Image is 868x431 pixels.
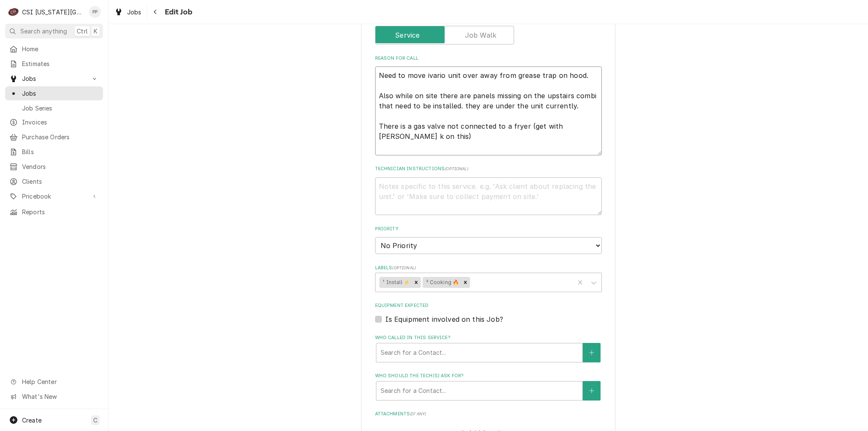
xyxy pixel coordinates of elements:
span: Search anything [20,27,67,36]
a: Job Series [5,101,103,115]
span: Reports [22,207,99,216]
a: Invoices [5,115,103,129]
a: Jobs [5,86,103,100]
span: Bills [22,147,99,156]
span: Job Series [22,104,99,113]
div: Philip Potter's Avatar [89,6,101,18]
span: Create [22,417,42,424]
label: Who should the tech(s) ask for? [375,373,602,379]
span: Home [22,44,99,53]
span: Ctrl [77,27,88,36]
div: ² Cooking 🔥 [423,277,461,288]
span: Clients [22,177,99,186]
svg: Create New Contact [589,350,594,356]
span: Jobs [22,74,86,83]
span: ( if any ) [410,412,426,416]
div: Labels [375,265,602,292]
div: Reason For Call [375,55,602,155]
div: CSI Kansas City's Avatar [8,6,19,18]
div: Priority [375,226,602,254]
span: Estimates [22,59,99,68]
a: Jobs [111,5,145,19]
label: Is Equipment involved on this Job? [385,314,503,324]
a: Purchase Orders [5,130,103,144]
span: ( optional ) [445,166,468,171]
a: Bills [5,145,103,159]
span: Jobs [22,89,99,98]
a: Go to Help Center [5,375,103,389]
a: Estimates [5,57,103,71]
label: Labels [375,265,602,271]
div: Who should the tech(s) ask for? [375,373,602,400]
label: Who called in this service? [375,334,602,341]
button: Navigate back [149,5,162,19]
span: K [94,27,97,36]
label: Equipment Expected [375,302,602,309]
a: Home [5,42,103,56]
div: Technician Instructions [375,166,602,215]
a: Clients [5,174,103,188]
span: Jobs [127,8,142,17]
div: ¹ Install ⚡️ [379,277,412,288]
button: Create New Contact [583,343,601,362]
div: Remove ¹ Install ⚡️ [412,277,421,288]
svg: Create New Contact [589,388,594,394]
div: CSI [US_STATE][GEOGRAPHIC_DATA] [22,8,84,17]
a: Vendors [5,160,103,174]
span: C [93,416,97,425]
span: Help Center [22,377,98,386]
span: Pricebook [22,192,86,201]
div: PP [89,6,101,18]
div: Equipment Expected [375,302,602,324]
button: Search anythingCtrlK [5,24,103,39]
span: What's New [22,392,98,401]
label: Attachments [375,411,602,417]
label: Technician Instructions [375,166,602,172]
label: Reason For Call [375,55,602,62]
textarea: Need to move ivario unit over away from grease trap on hood. Also while on site there are panels ... [375,66,602,155]
span: ( optional ) [392,265,416,270]
a: Go to Pricebook [5,189,103,203]
label: Priority [375,226,602,232]
div: Who called in this service? [375,334,602,362]
button: Create New Contact [583,381,601,401]
span: Vendors [22,162,99,171]
div: Remove ² Cooking 🔥 [461,277,470,288]
a: Reports [5,205,103,219]
span: Purchase Orders [22,133,99,141]
div: C [8,6,19,18]
a: Go to What's New [5,390,103,403]
div: Job Type [375,14,602,44]
span: Invoices [22,118,99,127]
a: Go to Jobs [5,72,103,86]
span: Edit Job [162,6,192,18]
